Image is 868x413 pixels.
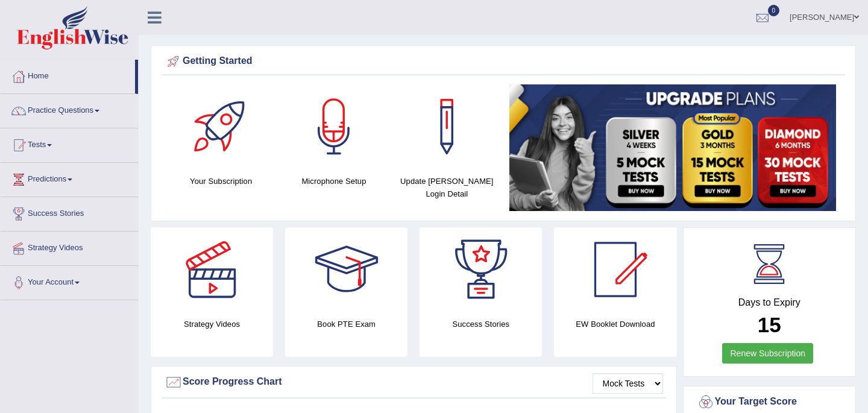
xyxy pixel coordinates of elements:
h4: Strategy Videos [151,318,273,330]
a: Renew Subscription [722,343,813,364]
a: Success Stories [1,197,138,227]
h4: Microphone Setup [283,175,384,188]
h4: Book PTE Exam [285,318,407,330]
img: small5.jpg [509,84,836,211]
div: Getting Started [165,52,842,71]
h4: EW Booklet Download [554,318,676,330]
div: Score Progress Chart [165,373,663,391]
a: Your Account [1,266,138,296]
a: Home [1,60,135,90]
a: Predictions [1,163,138,193]
span: 0 [768,5,780,16]
div: Your Target Score [697,393,843,411]
h4: Your Subscription [171,175,271,188]
h4: Days to Expiry [697,297,843,308]
a: Strategy Videos [1,232,138,262]
b: 15 [758,313,781,336]
a: Practice Questions [1,94,138,124]
h4: Update [PERSON_NAME] Login Detail [397,175,497,200]
a: Tests [1,128,138,159]
h4: Success Stories [420,318,542,330]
